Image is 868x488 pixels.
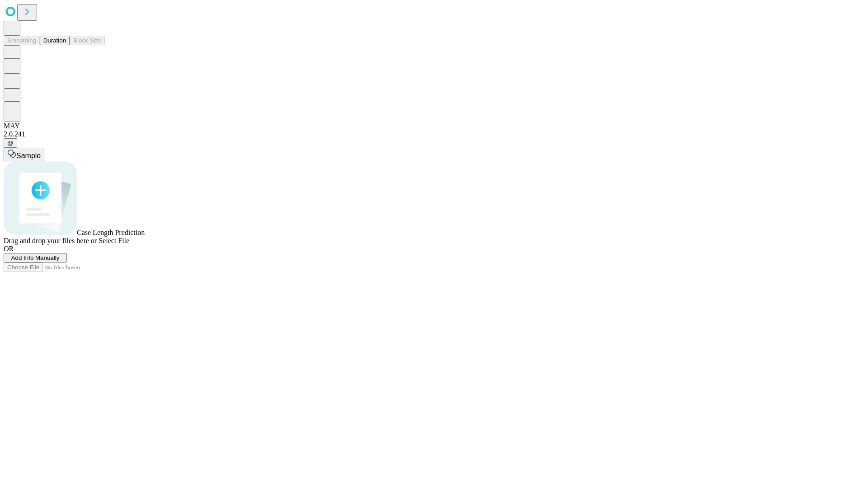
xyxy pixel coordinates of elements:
[4,36,40,45] button: Smoothing
[11,254,60,261] span: Add Info Manually
[16,152,41,160] span: Sample
[4,148,44,161] button: Sample
[7,140,14,146] span: @
[77,229,145,236] span: Case Length Prediction
[4,130,864,138] div: 2.0.241
[70,36,105,45] button: Block Size
[40,36,70,45] button: Duration
[4,122,864,130] div: MAY
[4,237,97,244] span: Drag and drop your files here or
[4,245,14,253] span: OR
[4,138,17,148] button: @
[4,253,67,263] button: Add Info Manually
[99,237,129,244] span: Select File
